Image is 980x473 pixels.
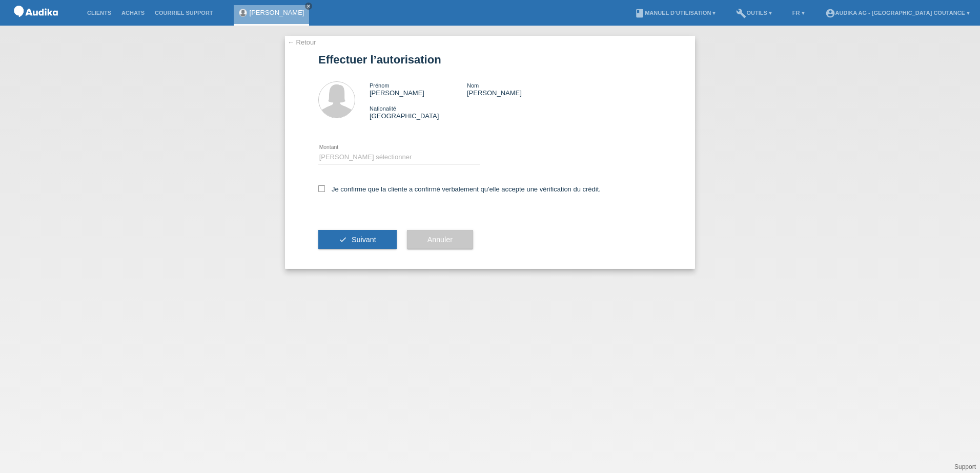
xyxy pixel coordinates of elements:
a: close [305,3,312,10]
a: FR ▾ [787,10,810,16]
a: Support [954,463,976,470]
span: Suivant [352,235,376,244]
i: build [736,8,746,18]
i: close [306,4,311,9]
i: book [635,8,645,18]
span: Nationalité [370,105,396,112]
a: account_circleAudika AG - [GEOGRAPHIC_DATA] Coutance ▾ [820,10,975,16]
a: Clients [82,10,116,16]
a: bookManuel d’utilisation ▾ [629,10,721,16]
i: check [339,235,347,244]
span: Nom [467,82,479,89]
div: [GEOGRAPHIC_DATA] [370,104,467,120]
div: [PERSON_NAME] [370,81,467,97]
span: Prénom [370,82,390,89]
button: check Suivant [318,230,397,249]
a: ← Retour [288,38,316,46]
a: buildOutils ▾ [731,10,777,16]
h1: Effectuer l’autorisation [318,53,662,66]
span: Annuler [427,235,453,244]
a: [PERSON_NAME] [250,9,304,16]
label: Je confirme que la cliente a confirmé verbalement qu'elle accepte une vérification du crédit. [318,185,601,193]
a: Courriel Support [150,10,218,16]
i: account_circle [825,8,835,18]
div: [PERSON_NAME] [467,81,564,97]
button: Annuler [407,230,473,249]
a: Achats [116,10,150,16]
a: POS — MF Group [10,20,62,28]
